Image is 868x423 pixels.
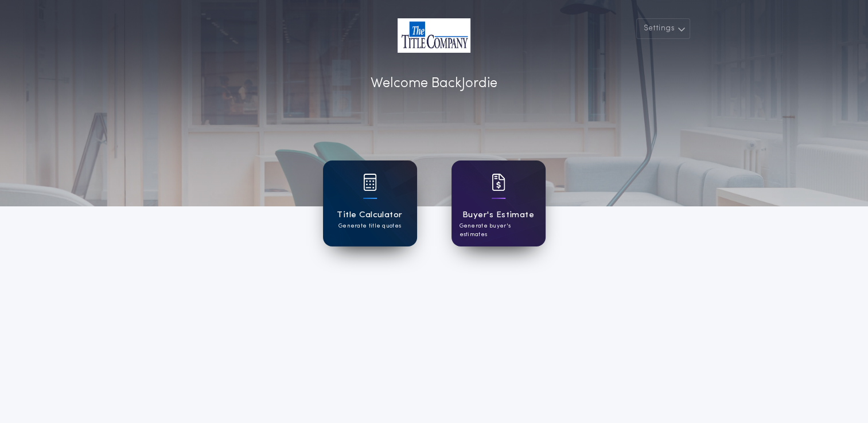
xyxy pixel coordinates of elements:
button: Settings [636,18,690,39]
a: card iconTitle CalculatorGenerate title quotes [323,160,417,246]
h1: Buyer's Estimate [462,209,534,222]
h1: Title Calculator [337,209,402,222]
p: Welcome Back Jordie [371,73,497,94]
img: card icon [492,174,505,191]
img: account-logo [398,18,470,53]
a: card iconBuyer's EstimateGenerate buyer's estimates [451,160,546,246]
p: Generate title quotes [338,222,401,230]
p: Generate buyer's estimates [460,222,538,239]
img: card icon [363,174,377,191]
